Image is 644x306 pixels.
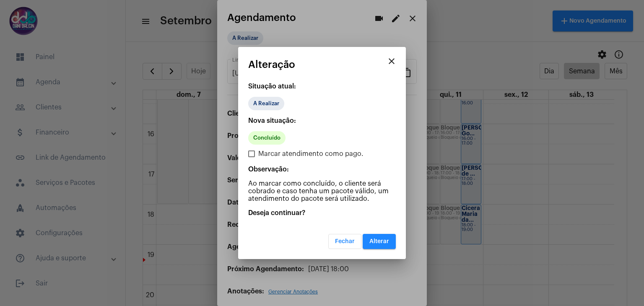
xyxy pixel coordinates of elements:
mat-chip: A Realizar [248,97,284,110]
p: Nova situação: [248,117,396,124]
p: Observação: [248,166,396,173]
p: Situação atual: [248,83,396,90]
span: Fechar [335,239,355,244]
span: Alterar [369,239,389,244]
button: Alterar [363,234,396,249]
p: Ao marcar como concluído, o cliente será cobrado e caso tenha um pacote válido, um atendimento do... [248,180,396,202]
mat-icon: close [387,56,397,66]
button: Fechar [328,234,361,249]
p: Deseja continuar? [248,209,396,217]
span: Marcar atendimento como pago. [258,149,364,159]
mat-chip: Concluído [248,131,286,145]
span: Alteração [248,59,295,70]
